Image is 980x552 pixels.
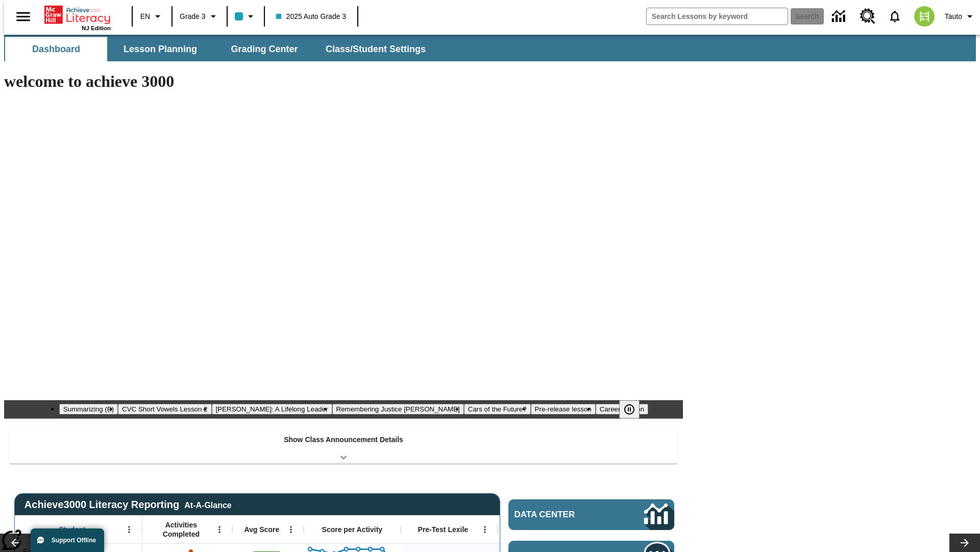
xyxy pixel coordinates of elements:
div: Pause [619,400,650,419]
span: Achieve3000 Literacy Reporting [24,499,232,511]
span: Data Center [514,510,610,520]
a: Data Center [826,3,854,31]
span: Grade 3 [180,11,206,22]
button: Select a new avatar [908,3,941,30]
div: Show Class Announcement Details [9,428,678,464]
span: Pre-Test Lexile [418,525,469,534]
button: Open Menu [283,522,299,537]
button: Slide 3 Dianne Feinstein: A Lifelong Leader [212,404,332,415]
p: Show Class Announcement Details [284,434,403,445]
span: Dashboard [32,43,80,55]
span: Grading Center [231,43,298,55]
div: Home [44,4,111,31]
a: Resource Center, Will open in new tab [854,3,881,30]
button: Open Menu [121,522,137,537]
div: SubNavbar [4,35,976,61]
span: Score per Activity [322,525,383,534]
button: Support Offline [31,528,104,552]
button: Open Menu [477,522,493,537]
span: EN [140,11,150,22]
button: Lesson carousel, Next [949,534,980,552]
span: Activities Completed [148,520,215,539]
button: Class/Student Settings [317,37,434,61]
button: Pause [619,400,640,419]
span: Tauto [945,11,962,22]
button: Dashboard [5,37,107,61]
button: Slide 5 Cars of the Future? [464,404,531,415]
span: Support Offline [52,537,96,544]
input: search field [647,8,788,25]
button: Open Menu [212,522,227,537]
span: 2025 Auto Grade 3 [276,11,347,22]
button: Class color is light blue. Change class color [231,7,261,26]
span: Avg Score [244,525,279,534]
h1: welcome to achieve 3000 [4,72,683,91]
button: Slide 2 CVC Short Vowels Lesson 2 [118,404,211,415]
button: Lesson Planning [109,37,211,61]
button: Grade: Grade 3, Select a grade [176,7,224,26]
button: Open side menu [8,2,38,32]
a: Home [44,5,111,25]
a: Data Center [508,499,674,530]
button: Slide 7 Career Lesson [596,404,648,415]
span: NJ Edition [82,25,111,31]
button: Slide 1 Summarizing (B) [59,404,118,415]
img: avatar image [914,6,935,27]
a: Notifications [881,3,908,30]
span: Lesson Planning [124,43,197,55]
button: Language: EN, Select a language [136,7,168,26]
button: Grading Center [213,37,315,61]
button: Slide 6 Pre-release lesson [531,404,596,415]
div: SubNavbar [4,37,435,61]
span: Class/Student Settings [326,43,426,55]
button: Profile/Settings [941,7,980,26]
button: Slide 4 Remembering Justice O'Connor [332,404,464,415]
div: At-A-Glance [184,499,231,510]
span: Student [59,525,85,534]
